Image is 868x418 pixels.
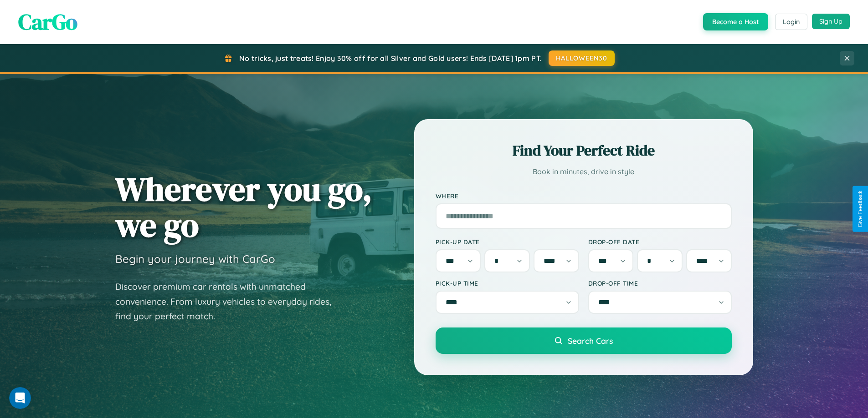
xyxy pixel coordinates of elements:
span: No tricks, just treats! Enjoy 30% off for all Silver and Gold users! Ends [DATE] 1pm PT. [239,54,542,63]
h2: Find Your Perfect Ride [436,141,732,161]
label: Drop-off Time [588,279,732,287]
button: Sign Up [812,14,850,29]
span: Search Cars [568,336,613,346]
h1: Wherever you go, we go [115,171,372,243]
button: HALLOWEEN30 [549,50,615,66]
p: Discover premium car rentals with unmatched convenience. From luxury vehicles to everyday rides, ... [115,279,343,324]
label: Drop-off Date [588,238,732,246]
div: Give Feedback [857,191,863,227]
button: Search Cars [436,327,732,354]
iframe: Intercom live chat [9,387,31,409]
button: Become a Host [703,13,768,30]
label: Pick-up Time [436,279,579,287]
h3: Begin your journey with CarGo [115,252,275,266]
label: Pick-up Date [436,238,579,246]
p: Book in minutes, drive in style [436,165,732,178]
button: Login [775,14,807,30]
label: Where [436,192,732,200]
span: CarGo [18,7,77,37]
